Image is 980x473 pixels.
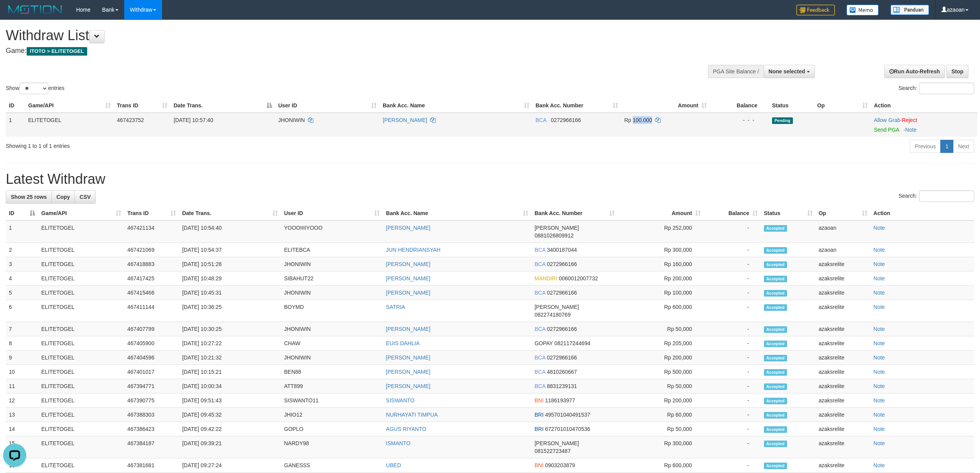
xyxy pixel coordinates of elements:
span: Accepted [764,341,787,347]
td: azaksrelite [816,351,870,365]
a: Note [874,304,885,310]
a: Note [874,412,885,418]
td: 467381681 [124,458,179,473]
td: YOOOIIIIYOOO [281,220,383,243]
span: BCA [534,383,545,389]
td: BOYMD [281,300,383,322]
td: 467401017 [124,365,179,379]
span: ITOTO > ELITETOGEL [27,47,87,56]
td: azaksrelite [816,300,870,322]
td: - [704,365,761,379]
td: SIBAHUT22 [281,271,383,286]
td: ELITETOGEL [38,243,124,257]
td: SISWANTO11 [281,393,383,408]
td: - [704,271,761,286]
td: Rp 60,000 [618,408,704,422]
span: Copy 0903203879 to clipboard [545,462,575,468]
td: [DATE] 09:45:32 [179,408,281,422]
span: Copy 0272966166 to clipboard [547,261,577,267]
span: Copy 081522723487 to clipboard [534,448,570,454]
a: AGUS RIYANTO [386,426,426,432]
span: BCA [534,354,545,361]
td: azaksrelite [816,436,870,458]
span: Accepted [764,355,787,361]
a: Note [874,247,885,253]
span: Accepted [764,426,787,433]
a: Note [874,354,885,361]
td: 467411144 [124,300,179,322]
td: ELITETOGEL [38,300,124,322]
span: Show 25 rows [11,194,47,200]
a: [PERSON_NAME] [386,326,430,332]
h1: Latest Withdraw [6,171,974,187]
td: 7 [6,322,38,336]
td: 6 [6,300,38,322]
td: azaksrelite [816,257,870,271]
td: [DATE] 09:39:21 [179,436,281,458]
td: azaksrelite [816,458,870,473]
a: Reject [902,117,917,123]
span: MANDIRI [534,275,557,281]
td: 467384187 [124,436,179,458]
td: azaksrelite [816,365,870,379]
td: azaksrelite [816,336,870,351]
div: - - - [713,116,766,124]
td: 5 [6,286,38,300]
td: - [704,257,761,271]
td: ELITETOGEL [38,422,124,436]
td: - [704,322,761,336]
span: Accepted [764,463,787,469]
td: [DATE] 09:42:22 [179,422,281,436]
a: [PERSON_NAME] [386,354,430,361]
td: Rp 200,000 [618,271,704,286]
a: [PERSON_NAME] [386,275,430,281]
td: ELITETOGEL [38,286,124,300]
td: [DATE] 10:27:22 [179,336,281,351]
td: Rp 300,000 [618,243,704,257]
td: [DATE] 10:48:29 [179,271,281,286]
td: - [704,300,761,322]
td: Rp 200,000 [618,351,704,365]
button: Open LiveChat chat widget [3,3,26,26]
span: Accepted [764,276,787,282]
td: 467405900 [124,336,179,351]
td: ELITETOGEL [38,257,124,271]
span: Pending [772,117,793,124]
a: Stop [946,65,968,78]
a: [PERSON_NAME] [386,261,430,267]
span: BCA [534,290,545,296]
th: Balance: activate to sort column ascending [704,206,761,220]
td: azaoan [816,243,870,257]
span: Copy 0272966166 to clipboard [547,290,577,296]
select: Showentries [19,83,48,94]
th: Action [871,98,977,113]
td: ELITETOGEL [38,393,124,408]
td: ELITETOGEL [38,351,124,365]
td: 3 [6,257,38,271]
td: ELITETOGEL [38,271,124,286]
td: 467404596 [124,351,179,365]
span: BCA [534,326,545,332]
td: JHONIWIN [281,257,383,271]
span: · [874,117,902,123]
a: ISMANTO [386,440,411,446]
span: [PERSON_NAME] [534,304,579,310]
td: azaksrelite [816,286,870,300]
td: [DATE] 09:51:43 [179,393,281,408]
span: Accepted [764,261,787,268]
td: · [871,113,977,137]
td: CHAW [281,336,383,351]
td: BEN88 [281,365,383,379]
th: Amount: activate to sort column ascending [621,98,710,113]
td: - [704,351,761,365]
a: Show 25 rows [6,190,52,203]
td: [DATE] 09:27:24 [179,458,281,473]
td: 4 [6,271,38,286]
span: Copy 0272966166 to clipboard [547,354,577,361]
span: [PERSON_NAME] [534,225,579,231]
td: [DATE] 10:30:25 [179,322,281,336]
td: 467421134 [124,220,179,243]
td: Rp 600,000 [618,300,704,322]
td: - [704,243,761,257]
span: Accepted [764,398,787,404]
